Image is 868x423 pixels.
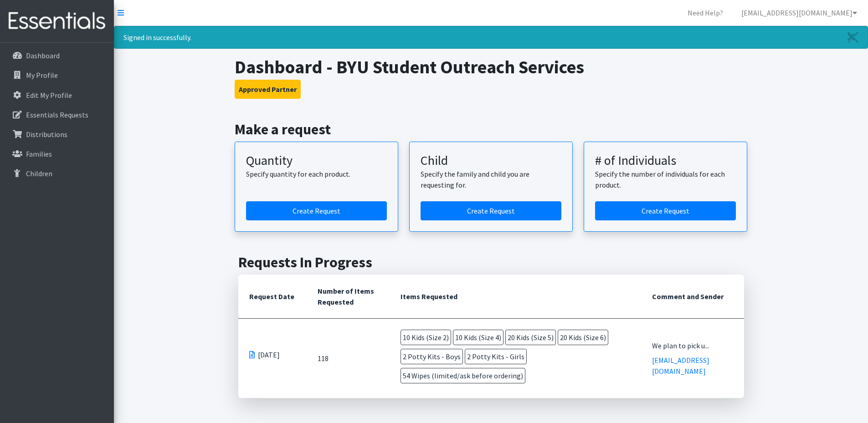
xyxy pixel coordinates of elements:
h2: Make a request [235,121,747,138]
span: 20 Kids (Size 5) [505,330,556,345]
p: Specify quantity for each product. [246,168,387,179]
a: Children [4,164,110,183]
p: Specify the family and child you are requesting for. [421,168,561,190]
a: My Profile [4,66,110,84]
div: We plan to pick u... [652,340,733,351]
p: Edit My Profile [26,91,72,100]
h3: Child [421,153,561,168]
th: Comment and Sender [641,275,744,319]
th: Number of Items Requested [307,275,390,319]
a: Families [4,145,110,163]
p: Specify the number of individuals for each product. [595,168,736,190]
div: Signed in successfully. [114,26,868,49]
a: Create a request by quantity [246,201,387,220]
span: [DATE] [258,349,280,360]
span: 2 Potty Kits - Girls [465,349,527,364]
span: 20 Kids (Size 6) [558,330,608,345]
a: Need Help? [680,4,730,22]
button: Approved Partner [235,80,301,99]
p: Families [26,149,52,158]
h3: Quantity [246,153,387,168]
img: HumanEssentials [4,6,110,36]
th: Items Requested [390,275,641,319]
a: Create a request by number of individuals [595,201,736,220]
span: 10 Kids (Size 2) [401,330,451,345]
td: 118 [307,319,390,398]
p: Essentials Requests [26,110,88,119]
a: Essentials Requests [4,106,110,124]
a: Edit My Profile [4,86,110,104]
h3: # of Individuals [595,153,736,168]
a: Dashboard [4,46,110,65]
p: Distributions [26,130,67,139]
a: [EMAIL_ADDRESS][DOMAIN_NAME] [652,356,709,376]
a: Create a request for a child or family [421,201,561,220]
h1: Dashboard - BYU Student Outreach Services [235,56,747,78]
span: 10 Kids (Size 4) [453,330,503,345]
a: Close [838,26,868,48]
p: Children [26,169,52,178]
h2: Requests In Progress [238,254,744,271]
p: My Profile [26,71,58,80]
p: Dashboard [26,51,60,60]
th: Request Date [238,275,307,319]
span: 54 Wipes (limited/ask before ordering) [401,368,525,383]
a: Distributions [4,125,110,143]
a: [EMAIL_ADDRESS][DOMAIN_NAME] [734,4,864,22]
span: 2 Potty Kits - Boys [401,349,463,364]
